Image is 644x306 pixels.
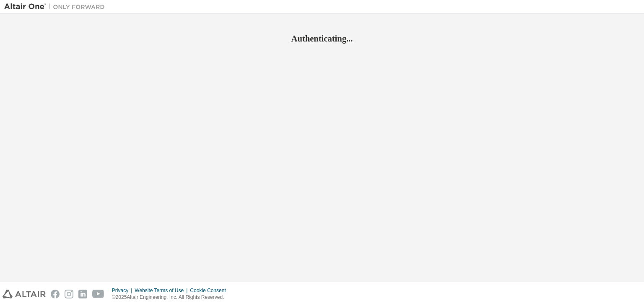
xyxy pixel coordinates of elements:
[3,290,46,298] img: altair_logo.svg
[135,287,190,294] div: Website Terms of Use
[4,3,109,11] img: Altair One
[112,287,135,294] div: Privacy
[78,290,87,298] img: linkedin.svg
[65,290,73,298] img: instagram.svg
[51,290,60,298] img: facebook.svg
[112,294,231,301] p: © 2025 Altair Engineering, Inc. All Rights Reserved.
[92,290,104,298] img: youtube.svg
[4,33,640,44] h2: Authenticating...
[190,287,231,294] div: Cookie Consent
